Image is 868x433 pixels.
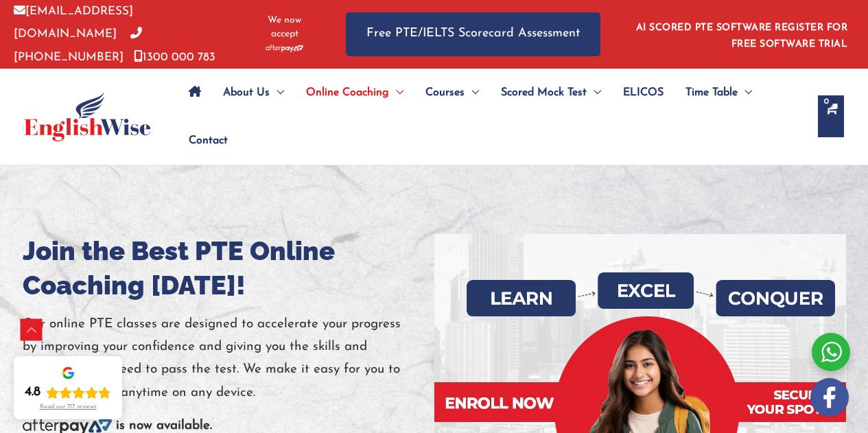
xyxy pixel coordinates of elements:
[14,5,133,40] a: [EMAIL_ADDRESS][DOMAIN_NAME]
[389,69,403,117] span: Menu Toggle
[189,117,228,165] span: Contact
[612,69,675,117] a: ELICOS
[346,12,600,56] a: Free PTE/IELTS Scorecard Assessment
[623,69,664,117] span: ELICOS
[490,69,612,117] a: Scored Mock TestMenu Toggle
[266,45,303,52] img: Afterpay-Logo
[414,69,490,117] a: CoursesMenu Toggle
[257,14,312,41] span: We now accept
[223,69,270,117] span: About Us
[178,69,804,165] nav: Site Navigation: Main Menu
[24,92,151,141] img: cropped-ew-logo
[810,378,849,417] img: white-facebook.png
[818,95,844,137] a: View Shopping Cart, empty
[685,69,738,117] span: Time Table
[23,234,434,303] h1: Join the Best PTE Online Coaching [DATE]!
[212,69,295,117] a: About UsMenu Toggle
[270,69,284,117] span: Menu Toggle
[636,23,848,49] a: AI SCORED PTE SOFTWARE REGISTER FOR FREE SOFTWARE TRIAL
[587,69,601,117] span: Menu Toggle
[23,313,434,404] p: Our online PTE classes are designed to accelerate your progress by improving your confidence and ...
[134,51,215,63] a: 1300 000 783
[25,384,40,401] div: 4.8
[738,69,752,117] span: Menu Toggle
[295,69,414,117] a: Online CoachingMenu Toggle
[628,12,854,56] aside: Header Widget 1
[40,403,97,411] div: Read our 717 reviews
[501,69,587,117] span: Scored Mock Test
[14,28,142,62] a: [PHONE_NUMBER]
[306,69,389,117] span: Online Coaching
[675,69,763,117] a: Time TableMenu Toggle
[25,384,111,401] div: Rating: 4.8 out of 5
[425,69,465,117] span: Courses
[178,117,228,165] a: Contact
[465,69,479,117] span: Menu Toggle
[116,419,212,432] b: is now available.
